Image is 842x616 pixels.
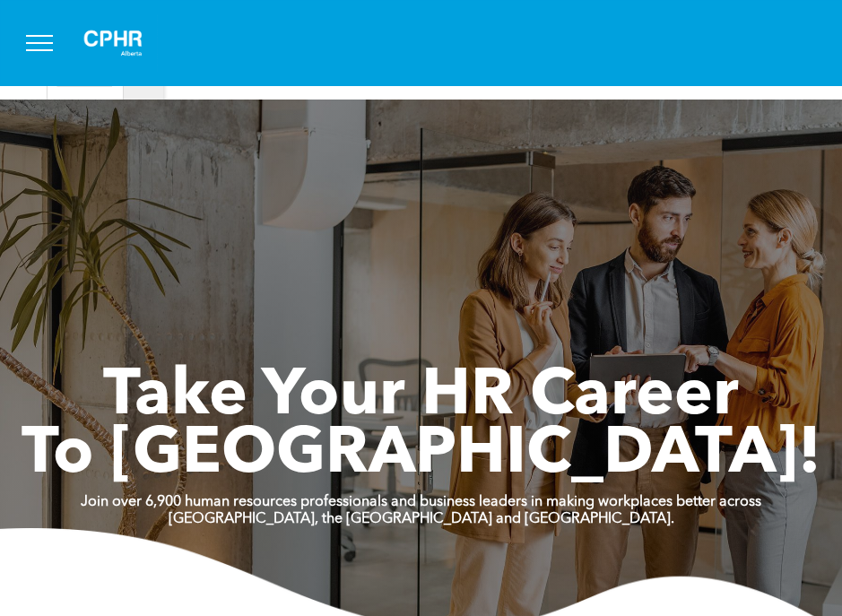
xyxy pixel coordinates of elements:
[16,20,63,66] button: menu
[103,365,739,429] span: Take Your HR Career
[81,495,761,509] strong: Join over 6,900 human resources professionals and business leaders in making workplaces better ac...
[22,423,821,488] span: To [GEOGRAPHIC_DATA]!
[68,14,158,72] img: A white background with a few lines on it
[169,512,674,526] strong: [GEOGRAPHIC_DATA], the [GEOGRAPHIC_DATA] and [GEOGRAPHIC_DATA].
